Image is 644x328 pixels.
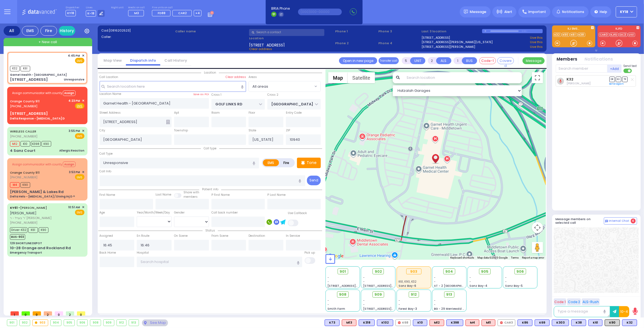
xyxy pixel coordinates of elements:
a: KJFD [610,33,619,37]
span: Assign communicator with county [12,91,62,95]
span: ✕ [82,170,84,175]
span: - [328,280,329,284]
label: Pick up [305,251,315,255]
span: - [399,298,400,303]
div: 901 [7,320,17,326]
div: 909 [104,320,114,326]
a: Orange County 911 [10,99,40,103]
button: Toggle fullscreen view [532,72,543,83]
label: Medic on call [128,6,146,9]
a: K90 [562,33,570,37]
div: [PERSON_NAME] & Lakes Rd [10,189,64,195]
a: Call History [160,58,191,63]
span: 913 [446,292,452,297]
button: Notifications [585,56,613,63]
div: Allergic Reaction [59,149,84,153]
div: 903 [33,320,48,326]
span: K90 [42,141,51,147]
label: ZIP [286,128,290,133]
label: Room [211,111,220,115]
span: ✕ [82,98,84,103]
span: 0 [22,311,30,316]
span: 902 [375,269,382,274]
div: M13 [342,319,356,326]
span: All areas [249,81,320,92]
button: ALS-Rush [582,298,600,305]
span: Phone 3 [378,29,420,34]
label: Back Home [100,251,116,255]
span: Help [600,9,607,14]
span: ✕ [82,53,84,58]
small: Share with [183,190,199,194]
div: 4 Sanz Court [10,148,35,153]
span: [PHONE_NUMBER] [10,134,37,139]
span: Assign communicator with county [12,162,62,166]
span: [STREET_ADDRESS] [249,42,285,47]
label: Age [100,210,105,215]
span: 1 [11,311,19,316]
div: 129 SHORTLINE DEPOT [10,241,42,245]
div: M4 [465,319,479,326]
input: (000)000-00000 [298,9,342,15]
span: K-18 [86,10,96,17]
span: Phone 4 [378,41,420,46]
div: [STREET_ADDRESS] [10,77,48,82]
span: - [470,275,471,280]
span: K61 [28,227,38,233]
img: message.svg [464,10,468,14]
button: KY18 [616,6,637,17]
span: K61 [20,66,30,71]
div: K303 [552,319,569,326]
span: 2 [44,311,52,316]
a: [STREET_ADDRESS][PERSON_NAME] [421,45,475,49]
div: BLS [552,319,569,326]
img: comment-alt.png [605,220,608,223]
span: Important [528,9,546,14]
h5: Message members on selected call [556,217,604,225]
label: Call Location [100,75,118,79]
span: CAR2 [178,11,187,15]
a: K38 [578,33,585,37]
span: Sanz Bay-4 [470,284,488,288]
label: Cross 2 [267,93,278,97]
div: 904 [51,320,61,326]
span: Forest Bay-3 [399,307,417,311]
div: BLS [413,319,427,326]
label: On Scene [174,234,188,238]
a: Use this [530,40,543,45]
span: M12 [10,141,20,147]
div: BLS [518,319,532,326]
label: Night unit [111,6,123,9]
div: BLS [588,319,602,326]
span: BG - 29 Merriewold S. [434,307,465,311]
span: TR [622,77,628,82]
span: KY61 - [10,205,20,210]
a: [STREET_ADDRESS][PERSON_NAME][US_STATE] [421,40,493,45]
p: Tone [307,160,317,166]
div: K69 [535,319,550,326]
button: Message [523,57,545,64]
span: 912 [411,292,417,297]
span: Moses Witriol [567,81,591,85]
a: Orange County 911 [10,170,40,175]
label: En Route [137,234,149,238]
span: - [434,303,436,307]
a: Open this area in Google Maps (opens a new window) [327,252,345,260]
span: - [434,275,436,280]
span: ✕ [82,129,84,133]
span: +4 [195,11,200,15]
div: BLS [535,319,550,326]
span: FD88 [158,11,165,15]
span: Internal Chat [609,219,630,223]
a: K61 [570,33,577,37]
label: Use Callback [288,211,307,215]
span: 0 [77,311,85,316]
button: Covered [497,57,514,64]
label: Gender [174,210,185,215]
button: UNIT [410,57,425,64]
button: Internal Chat 4 [604,217,637,225]
span: Notifications [562,9,584,14]
span: K61, K90, K32 [399,280,417,284]
span: 906 [516,269,524,274]
span: - [399,303,400,307]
